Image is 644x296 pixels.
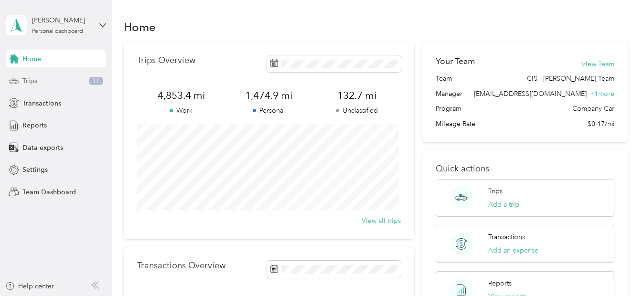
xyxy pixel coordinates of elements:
[436,164,614,174] p: Quick actions
[225,89,313,102] span: 1,474.9 mi
[137,55,195,65] p: Trips Overview
[488,186,503,196] p: Trips
[436,55,475,67] h2: Your Team
[22,98,61,108] span: Transactions
[527,74,614,84] span: CIS - [PERSON_NAME] Team
[436,119,475,129] span: Mileage Rate
[32,29,83,34] div: Personal dashboard
[581,59,614,69] button: View Team
[488,278,512,288] p: Reports
[89,77,103,85] span: 11
[22,143,63,153] span: Data exports
[362,216,401,226] button: View all trips
[436,104,462,114] span: Program
[22,76,37,86] span: Trips
[32,15,92,25] div: [PERSON_NAME]
[137,106,225,116] p: Work
[488,245,538,255] button: Add an expense
[137,89,225,102] span: 4,853.4 mi
[436,89,462,99] span: Manager
[124,22,156,32] h1: Home
[488,232,525,242] p: Transactions
[313,106,401,116] p: Unclassified
[22,54,41,64] span: Home
[590,90,614,98] span: + 1 more
[588,119,614,129] span: $0.17/mi
[313,89,401,102] span: 132.7 mi
[436,74,452,84] span: Team
[225,106,313,116] p: Personal
[22,120,47,130] span: Reports
[137,261,225,271] p: Transactions Overview
[474,90,587,98] span: [EMAIL_ADDRESS][DOMAIN_NAME]
[22,165,48,175] span: Settings
[572,104,614,114] span: Company Car
[5,281,54,291] button: Help center
[590,243,644,296] iframe: Everlance-gr Chat Button Frame
[488,200,519,210] button: Add a trip
[22,187,76,197] span: Team Dashboard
